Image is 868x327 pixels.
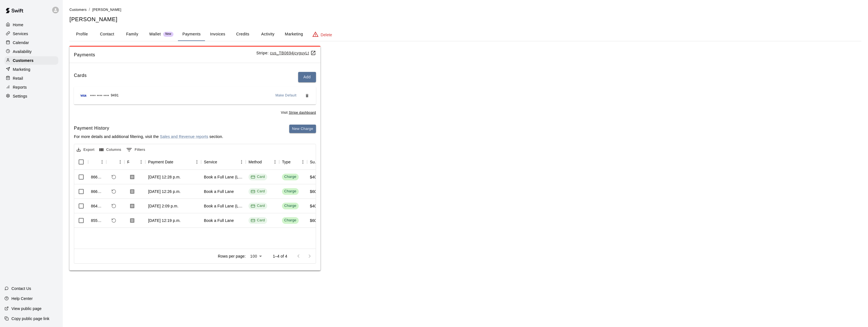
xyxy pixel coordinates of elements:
button: Menu [237,158,246,166]
div: Receipt [127,154,129,170]
button: Download Receipt [127,186,137,197]
div: 855737 [91,218,103,223]
p: Calendar [13,40,29,45]
button: Menu [137,158,145,166]
div: Oct 9, 2025, 2:09 p.m. [148,203,179,209]
div: Card [251,189,265,194]
div: Refund [106,154,124,170]
a: Customers [69,7,87,12]
div: Type [282,154,291,170]
div: $40.00 [310,174,322,180]
p: Copy public page link [11,316,49,321]
h6: Cards [74,72,87,82]
div: Method [246,154,279,170]
p: Rows per page: [218,253,246,259]
span: [PERSON_NAME] [92,8,121,12]
button: Sort [262,158,270,166]
div: Book a Full Lane (Last Minute!) [204,203,243,209]
div: 866193 [91,189,103,194]
div: Book a Full Lane [204,218,234,223]
a: Calendar [4,38,58,47]
button: Payments [178,28,205,41]
div: Card [251,203,265,209]
button: Family [120,28,145,41]
p: Home [13,22,23,28]
a: Services [4,30,58,38]
a: Home [4,21,58,29]
p: Availability [13,49,32,54]
button: Sort [291,158,298,166]
div: Receipt [124,154,145,170]
button: Sort [109,158,117,166]
span: Customers [69,8,87,12]
p: Retail [13,76,23,81]
button: New Charge [289,125,316,133]
div: Charge [284,174,296,180]
p: Wallet [149,31,161,37]
button: Menu [299,158,307,166]
button: Activity [255,28,280,41]
span: Refund payment [109,172,119,182]
nav: breadcrumb [69,7,861,13]
a: Availability [4,47,58,56]
div: Book a Full Lane (Last Minute!) [204,174,243,180]
p: Stripe: [256,50,316,56]
div: Charge [284,218,296,223]
div: $60.00 [310,189,322,194]
button: Menu [98,158,106,166]
button: Credits [230,28,255,41]
p: For more details and additional filtering, visit the section. [74,134,223,139]
button: Sort [173,158,181,166]
div: basic tabs example [69,28,861,41]
a: Customers [4,56,58,65]
button: Menu [116,158,124,166]
button: Sort [91,158,99,166]
a: cus_TB0694jcyguyLt [270,51,316,55]
div: Charge [284,189,296,194]
li: / [89,7,90,13]
button: Make Default [273,91,299,100]
p: View public page [11,306,42,311]
div: Book a Full Lane [204,189,234,194]
a: Settings [4,92,58,100]
span: Refund payment [109,216,119,225]
div: Service [201,154,246,170]
button: Sort [129,158,137,166]
p: Delete [321,32,332,38]
div: 100 [248,252,264,260]
button: Profile [69,28,95,41]
button: Download Receipt [127,172,137,182]
a: Reports [4,83,58,91]
p: Contact Us [11,286,31,291]
span: Refund payment [109,201,119,211]
div: Service [204,154,217,170]
button: Export [75,146,96,154]
p: Customers [13,58,33,63]
div: Card [251,174,265,180]
span: Payments [74,51,256,59]
button: Download Receipt [127,215,137,226]
button: Download Receipt [127,201,137,211]
div: Retail [4,74,58,83]
p: Reports [13,84,27,90]
div: Marketing [4,65,58,74]
div: $60.00 [310,218,322,223]
div: Oct 10, 2025, 12:26 p.m. [148,189,181,194]
span: Make Default [276,93,297,98]
p: Services [13,31,28,37]
button: Show filters [125,145,147,154]
div: Payment Date [145,154,201,170]
h6: Payment History [74,125,223,132]
span: Visit [281,110,316,116]
button: Sort [217,158,225,166]
button: Invoices [205,28,230,41]
span: 9491 [111,93,119,98]
h5: [PERSON_NAME] [69,16,861,23]
div: Subtotal [310,154,319,170]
